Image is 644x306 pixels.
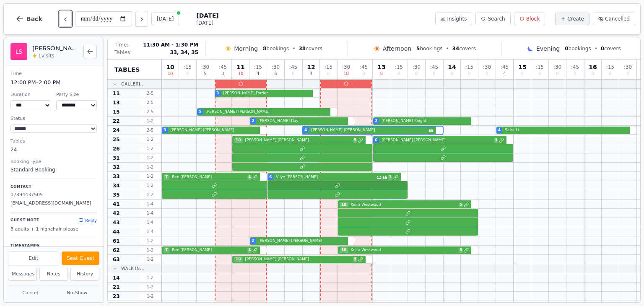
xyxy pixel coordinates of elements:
[601,46,604,52] span: 0
[10,158,97,166] dt: Booking Type
[10,146,97,153] dd: 24
[56,91,97,99] dt: Party Size
[113,118,120,124] span: 22
[38,52,55,59] span: 1 visits
[475,13,510,25] button: Search
[140,256,160,262] span: 1 - 2
[254,65,262,70] span: : 15
[113,109,120,115] span: 15
[415,72,418,76] span: 0
[380,137,493,143] span: [PERSON_NAME] [PERSON_NAME]
[169,127,257,133] span: [PERSON_NAME] [PERSON_NAME]
[113,192,120,198] span: 35
[349,202,458,208] span: Keira Westwood
[388,175,392,180] span: 3
[538,72,541,76] span: 0
[428,128,434,133] svg: Customer message
[113,275,120,281] span: 14
[609,72,611,76] span: 0
[304,127,307,133] span: 4
[140,293,160,299] span: 1 - 2
[196,20,218,26] span: [DATE]
[459,248,463,253] span: 5
[204,109,328,115] span: [PERSON_NAME] [PERSON_NAME]
[140,210,160,216] span: 1 - 4
[430,65,438,70] span: : 45
[113,293,120,300] span: 23
[8,288,52,298] button: Cancel
[459,202,463,207] span: 5
[416,46,420,52] span: 5
[309,127,428,133] span: [PERSON_NAME] [PERSON_NAME]
[164,127,166,133] span: 3
[382,175,387,180] svg: Customer message
[140,99,160,106] span: 2 - 5
[299,45,322,52] span: covers
[140,238,160,244] span: 1 - 2
[10,70,97,78] dt: Time
[10,43,27,60] div: LS
[140,164,160,170] span: 1 - 2
[565,45,591,52] span: bookings
[514,13,545,25] button: Block
[605,16,630,22] span: Cancelled
[78,218,97,224] button: Reply
[113,155,120,161] span: 31
[435,13,473,25] button: Insights
[452,45,476,52] span: covers
[113,201,120,207] span: 41
[486,72,488,76] span: 0
[170,174,247,180] span: Ben [PERSON_NAME]
[451,72,453,76] span: 0
[234,257,243,262] span: 10
[113,228,120,235] span: 44
[221,91,310,96] span: [PERSON_NAME] Forder
[292,45,295,52] span: •
[380,72,383,76] span: 8
[595,45,597,52] span: •
[452,46,460,52] span: 34
[70,268,99,281] button: History
[221,72,224,76] span: 3
[377,64,385,70] span: 13
[269,174,272,180] span: 6
[342,65,350,70] span: : 30
[140,127,160,133] span: 2 - 5
[380,118,469,124] span: [PERSON_NAME] Knight
[140,173,160,179] span: 1 - 2
[244,137,353,143] span: [PERSON_NAME] [PERSON_NAME]
[113,90,120,97] span: 11
[274,72,277,76] span: 6
[503,127,627,133] span: Saira Li
[340,202,348,208] span: 18
[571,65,579,70] span: : 45
[140,90,160,96] span: 2 - 5
[59,11,72,27] button: Previous day
[536,65,544,70] span: : 15
[170,247,247,253] span: Ben [PERSON_NAME]
[263,46,266,52] span: 8
[10,138,97,145] dt: Tables
[272,65,280,70] span: : 30
[140,228,160,235] span: 1 - 4
[292,72,294,76] span: 0
[447,16,467,22] span: Insights
[416,45,442,52] span: bookings
[565,46,568,52] span: 0
[353,138,357,143] span: 5
[140,284,160,290] span: 1 - 2
[589,64,597,70] span: 16
[526,16,540,22] span: Block
[140,155,160,161] span: 1 - 2
[113,256,120,263] span: 63
[446,45,449,52] span: •
[140,192,160,198] span: 1 - 2
[325,65,332,70] span: : 15
[135,11,148,27] button: Next day
[10,91,51,99] dt: Duration
[196,11,218,20] span: [DATE]
[10,200,97,207] p: [EMAIL_ADDRESS][DOMAIN_NAME]
[501,65,509,70] span: : 45
[26,16,42,22] span: Back
[204,72,206,76] span: 5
